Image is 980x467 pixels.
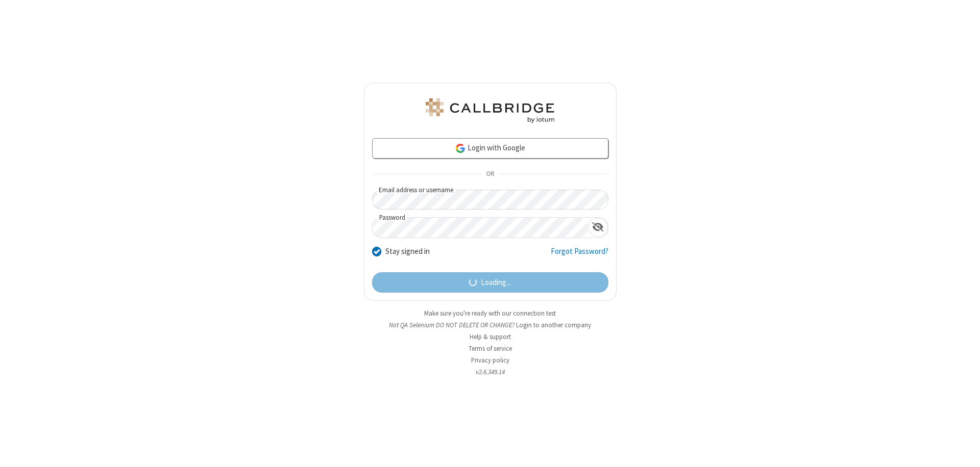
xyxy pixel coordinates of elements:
a: Make sure you're ready with our connection test [424,309,556,318]
a: Help & support [470,332,511,341]
a: Terms of service [469,344,512,353]
div: Show password [588,218,608,237]
a: Login with Google [372,138,608,159]
input: Password [373,218,588,238]
li: Not QA Selenium DO NOT DELETE OR CHANGE? [364,320,617,330]
span: Loading... [481,277,511,289]
img: QA Selenium DO NOT DELETE OR CHANGE [424,98,556,123]
li: v2.6.349.14 [364,367,617,377]
button: Login to another company [516,320,591,330]
a: Forgot Password? [551,246,608,265]
span: OR [482,167,498,181]
a: Privacy policy [471,356,509,365]
img: google-icon.png [455,143,466,154]
label: Stay signed in [385,246,430,257]
input: Email address or username [372,190,608,210]
button: Loading... [372,272,608,293]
